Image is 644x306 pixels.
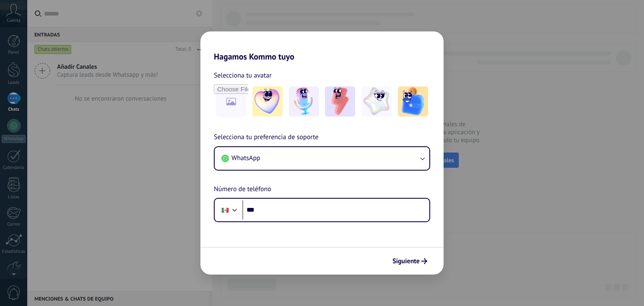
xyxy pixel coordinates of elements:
[214,184,271,195] span: Número de teléfono
[252,86,283,117] img: -1.jpeg
[200,31,444,62] h2: Hagamos Kommo tuyo
[215,147,429,170] button: WhatsApp
[217,201,233,219] div: Mexico: + 52
[392,258,420,264] span: Siguiente
[214,132,319,143] span: Selecciona tu preferencia de soporte
[361,86,392,117] img: -4.jpeg
[231,154,260,162] span: WhatsApp
[398,86,428,117] img: -5.jpeg
[214,70,272,81] span: Selecciona tu avatar
[389,254,431,268] button: Siguiente
[325,86,355,117] img: -3.jpeg
[289,86,319,117] img: -2.jpeg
